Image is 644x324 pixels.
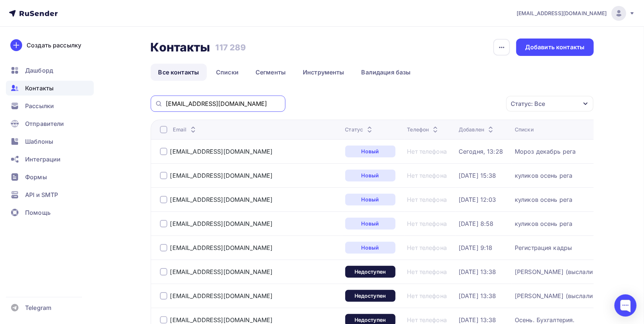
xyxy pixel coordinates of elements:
[170,292,273,300] a: [EMAIL_ADDRESS][DOMAIN_NAME]
[517,6,635,21] a: [EMAIL_ADDRESS][DOMAIN_NAME]
[345,242,395,254] div: Новый
[459,244,493,251] a: [DATE] 9:18
[407,268,447,275] a: Нет телефона
[25,84,54,93] span: Контакты
[407,126,440,133] div: Телефон
[25,190,58,199] span: API и SMTP
[6,170,94,184] a: Формы
[6,81,94,96] a: Контакты
[151,40,210,55] h2: Контакты
[515,220,573,227] div: куликов осень рега
[515,292,624,300] a: [PERSON_NAME] (выслали сентябрь)
[459,126,495,133] div: Добавлен
[407,148,447,155] a: Нет телефона
[459,292,496,300] a: [DATE] 13:38
[459,172,496,179] a: [DATE] 15:38
[25,119,64,128] span: Отправители
[170,316,273,324] a: [EMAIL_ADDRESS][DOMAIN_NAME]
[173,126,198,133] div: Email
[170,244,273,251] a: [EMAIL_ADDRESS][DOMAIN_NAME]
[407,244,447,251] a: Нет телефона
[459,148,503,155] a: Сегодня, 13:28
[25,155,61,164] span: Интеграции
[407,220,447,227] a: Нет телефона
[170,172,273,179] div: [EMAIL_ADDRESS][DOMAIN_NAME]
[515,126,534,133] div: Списки
[25,303,51,312] span: Telegram
[345,170,395,181] a: Новый
[354,64,419,81] a: Валидация базы
[6,63,94,78] a: Дашборд
[345,218,395,230] a: Новый
[515,268,624,275] a: [PERSON_NAME] (выслали сентябрь)
[6,98,94,113] a: Рассылки
[459,268,496,275] div: [DATE] 13:38
[345,146,395,157] a: Новый
[407,172,447,179] a: Нет телефона
[345,194,395,206] a: Новый
[515,172,573,179] a: куликов осень рега
[407,292,447,300] a: Нет телефона
[459,196,496,203] a: [DATE] 12:03
[525,43,585,51] div: Добавить контакты
[517,10,607,17] span: [EMAIL_ADDRESS][DOMAIN_NAME]
[515,196,573,203] a: куликов осень рега
[166,100,281,108] input: Поиск
[515,316,575,324] a: Осень. Бухгалтерия.
[25,101,54,110] span: Рассылки
[515,244,572,251] a: Регистрация кадры
[170,268,273,275] a: [EMAIL_ADDRESS][DOMAIN_NAME]
[345,290,395,302] a: Недоступен
[170,148,273,155] a: [EMAIL_ADDRESS][DOMAIN_NAME]
[506,96,594,112] button: Статус: Все
[25,66,53,75] span: Дашборд
[515,148,576,155] a: Мороз декабрь рега
[459,316,496,324] a: [DATE] 13:38
[25,173,47,181] span: Формы
[459,220,494,227] a: [DATE] 8:58
[170,196,273,203] a: [EMAIL_ADDRESS][DOMAIN_NAME]
[25,208,51,217] span: Помощь
[345,126,374,133] div: Статус
[248,64,294,81] a: Сегменты
[407,316,447,324] a: Нет телефона
[25,137,53,146] span: Шаблоны
[170,220,273,227] a: [EMAIL_ADDRESS][DOMAIN_NAME]
[6,116,94,131] a: Отправители
[295,64,352,81] a: Инструменты
[345,266,395,278] a: Недоступен
[407,196,447,203] a: Нет телефона
[27,41,81,50] div: Создать рассылку
[511,99,545,108] div: Статус: Все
